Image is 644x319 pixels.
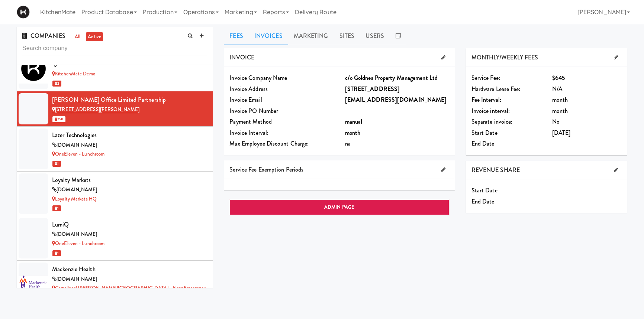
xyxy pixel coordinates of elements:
span: month [552,95,568,104]
input: Search company [22,42,207,55]
a: Sites [334,27,360,45]
div: LumiQ [52,219,207,230]
span: month [552,107,568,115]
li: Mackenzie Health[DOMAIN_NAME]Cortellucci [PERSON_NAME][GEOGRAPHIC_DATA] - near Emergency 2000 [17,261,213,305]
img: Micromart [17,6,30,19]
a: OneEleven - Lunchroom [52,240,104,247]
div: [DOMAIN_NAME] [52,185,207,195]
span: REVENUE SHARE [471,166,520,174]
a: Users [360,27,390,45]
b: c/o Goldnes Property Management Ltd [345,74,438,82]
a: active [86,32,103,42]
div: No [552,116,622,127]
li: [PERSON_NAME] Office Limited Partnership[STREET_ADDRESS][PERSON_NAME] 250 [17,91,213,127]
span: Start Date [471,128,498,137]
span: End Date [471,139,495,148]
a: KitchenMate Demo [52,70,95,77]
li: Lazer Technologies[DOMAIN_NAME]OneEleven - Lunchroom 1 [17,127,213,171]
div: Loyalty Markets [52,175,207,186]
span: 2 [52,81,61,87]
div: Lazer Technologies [52,130,207,141]
li: KitchenMate Demo with Full SubsidyKitchenMate Demo 2 [17,46,213,91]
li: LumiQ[DOMAIN_NAME]OneEleven - Lunchroom 1 [17,216,213,261]
a: Fees [224,27,248,45]
span: [DATE] [552,128,571,137]
a: Invoices [249,27,288,45]
span: Max Employee Discount Charge: [229,139,309,148]
div: [DOMAIN_NAME] [52,275,207,284]
li: Loyalty Markets[DOMAIN_NAME]Loyalty Markets HQ 1 [17,172,213,216]
span: N/A [552,85,563,93]
a: ADMIN PAGE [229,199,449,215]
span: 1 [52,161,61,167]
span: 1 [52,205,61,211]
b: [EMAIL_ADDRESS][DOMAIN_NAME] [345,95,447,104]
div: Mackenzie Health [52,264,207,275]
a: OneEleven - Lunchroom [52,150,104,157]
a: Cortellucci [PERSON_NAME][GEOGRAPHIC_DATA] - near Emergency [52,284,206,292]
span: Invoice Company Name [229,74,287,82]
span: Invoice Email [229,95,262,104]
a: Loyalty Markets HQ [52,195,97,202]
span: Service Fee: [471,74,500,82]
div: [DOMAIN_NAME] [52,141,207,150]
b: [STREET_ADDRESS] [345,85,400,93]
span: Invoice Interval: [229,128,268,137]
a: [STREET_ADDRESS][PERSON_NAME] [52,106,139,113]
a: Marketing [288,27,334,45]
div: [DOMAIN_NAME] [52,230,207,239]
span: Start Date [471,186,498,195]
span: 250 [52,116,65,122]
b: month [345,128,360,137]
span: MONTHLY/WEEKLY FEES [471,53,538,62]
span: End Date [471,197,495,206]
a: all [73,32,82,42]
span: INVOICE [229,53,254,62]
b: manual [345,117,362,126]
div: [PERSON_NAME] Office Limited Partnership [52,94,207,105]
span: COMPANIES [22,32,65,40]
span: Hardware Lease Fee: [471,85,521,93]
span: Payment Method [229,117,271,126]
span: Service Fee Exemption Periods [229,165,303,174]
span: $645 [552,74,565,82]
span: Invoice PO Number [229,107,278,115]
span: Separate invoice: [471,117,513,126]
span: Invoice interval: [471,107,510,115]
span: Invoice Address [229,85,268,93]
span: Fee Interval: [471,95,501,104]
span: 1 [52,250,61,256]
div: na [345,138,449,149]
